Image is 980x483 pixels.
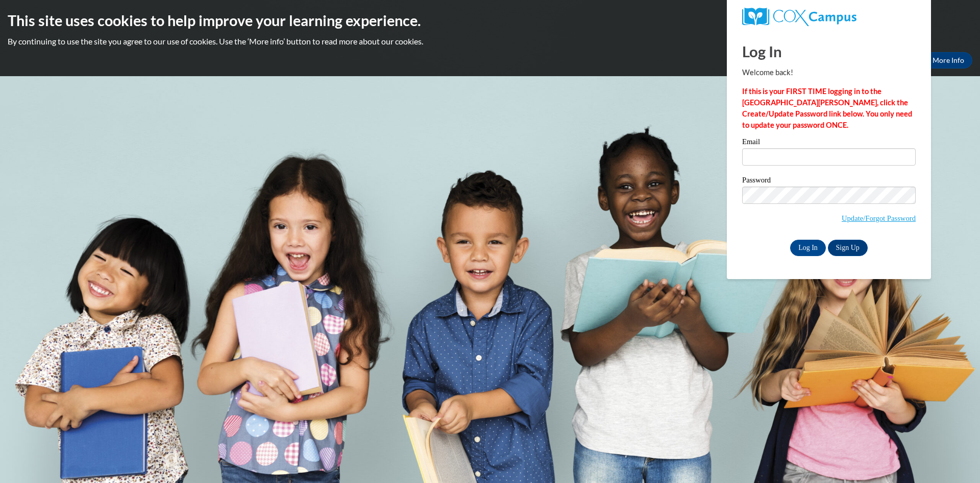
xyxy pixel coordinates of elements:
[828,240,868,256] a: Sign Up
[742,87,912,129] strong: If this is your FIRST TIME logging in to the [GEOGRAPHIC_DATA][PERSON_NAME], click the Create/Upd...
[8,10,972,31] h2: This site uses cookies to help improve your learning experience.
[842,214,916,222] a: Update/Forgot Password
[790,240,826,256] input: Log In
[742,8,856,26] img: COX Campus
[924,52,972,68] a: More Info
[742,176,916,187] label: Password
[8,36,972,47] p: By continuing to use the site you agree to our use of cookies. Use the ‘More info’ button to read...
[742,8,916,26] a: COX Campus
[742,138,916,148] label: Email
[742,41,916,62] h1: Log In
[742,67,916,78] p: Welcome back!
